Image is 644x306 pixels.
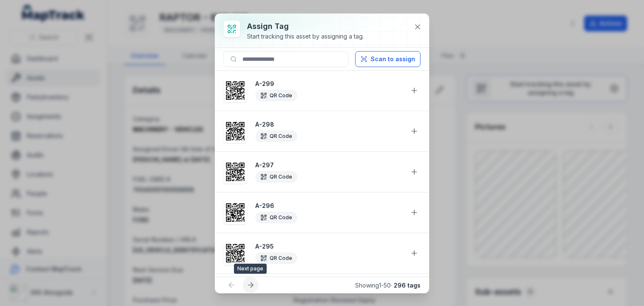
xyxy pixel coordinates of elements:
[255,130,297,142] div: QR Code
[355,282,421,289] span: Showing 1 - 50 ·
[394,282,421,289] strong: 296 tags
[255,120,403,129] strong: A-298
[255,212,297,223] div: QR Code
[255,171,297,183] div: QR Code
[255,90,297,101] div: QR Code
[255,202,403,210] strong: A-296
[247,32,364,41] div: Start tracking this asset by assigning a tag.
[255,161,403,169] strong: A-297
[255,80,403,88] strong: A-299
[255,242,403,251] strong: A-295
[247,21,364,32] h3: Assign tag
[255,252,297,264] div: QR Code
[355,51,421,67] button: Scan to assign
[234,264,267,274] span: Next page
